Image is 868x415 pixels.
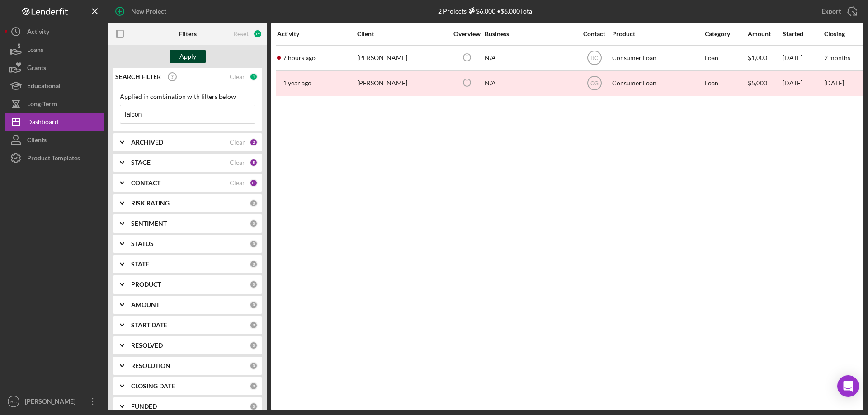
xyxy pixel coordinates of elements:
[131,2,166,20] div: New Project
[23,392,81,413] div: [PERSON_NAME]
[485,71,575,95] div: N/A
[250,199,258,207] div: 0
[812,2,863,20] button: Export
[131,362,170,369] b: RESOLUTION
[590,80,599,87] text: CG
[131,322,167,329] b: START DATE
[357,30,448,37] div: Client
[612,71,703,95] div: Consumer Loan
[27,41,43,61] div: Loans
[5,149,104,167] button: Product Templates
[27,77,61,97] div: Educational
[748,54,767,61] span: $1,000
[131,342,163,349] b: RESOLVED
[250,280,258,289] div: 0
[783,46,823,70] div: [DATE]
[131,139,163,146] b: ARCHIVED
[748,30,782,37] div: Amount
[450,30,484,37] div: Overview
[612,30,703,37] div: Product
[233,30,249,37] div: Reset
[27,23,49,43] div: Activity
[783,30,823,37] div: Started
[108,2,175,20] button: New Project
[250,321,258,329] div: 0
[250,402,258,410] div: 0
[115,73,161,80] b: SEARCH FILTER
[5,131,104,149] button: Clients
[357,46,448,70] div: [PERSON_NAME]
[5,77,104,95] button: Educational
[120,93,255,100] div: Applied in combination with filters below
[250,73,258,81] div: 1
[283,54,316,61] time: 2025-09-10 13:30
[131,240,154,247] b: STATUS
[783,71,823,95] div: [DATE]
[5,23,104,41] button: Activity
[283,79,311,87] time: 2024-08-15 12:25
[705,46,747,70] div: Loan
[5,41,104,59] button: Loans
[253,29,262,38] div: 19
[179,30,197,37] b: Filters
[230,73,245,80] div: Clear
[230,159,245,166] div: Clear
[577,30,611,37] div: Contact
[131,261,149,268] b: STATE
[27,113,58,133] div: Dashboard
[250,382,258,390] div: 0
[250,179,258,187] div: 11
[357,71,448,95] div: [PERSON_NAME]
[250,260,258,268] div: 0
[485,30,575,37] div: Business
[438,7,534,15] div: 2 Projects • $6,000 Total
[250,301,258,309] div: 0
[250,341,258,350] div: 0
[705,71,747,95] div: Loan
[821,2,841,20] div: Export
[467,7,495,15] div: $6,000
[250,219,258,228] div: 0
[5,95,104,113] button: Long-Term
[131,281,161,288] b: PRODUCT
[5,59,104,77] button: Grants
[5,392,104,410] button: RC[PERSON_NAME]
[5,113,104,131] button: Dashboard
[705,30,747,37] div: Category
[250,159,258,167] div: 5
[131,220,167,227] b: SENTIMENT
[131,179,160,187] b: CONTACT
[485,46,575,70] div: N/A
[748,71,782,95] div: $5,000
[27,131,47,151] div: Clients
[179,50,196,63] div: Apply
[131,301,160,308] b: AMOUNT
[250,138,258,146] div: 2
[131,403,157,410] b: FUNDED
[590,55,599,61] text: RC
[131,200,170,207] b: RISK RATING
[230,139,245,146] div: Clear
[824,54,850,61] time: 2 months
[27,95,57,115] div: Long-Term
[230,179,245,187] div: Clear
[170,50,206,63] button: Apply
[250,240,258,248] div: 0
[250,362,258,370] div: 0
[612,46,703,70] div: Consumer Loan
[277,30,356,37] div: Activity
[27,149,80,169] div: Product Templates
[27,59,46,79] div: Grants
[10,399,17,404] text: RC
[837,375,859,397] div: Open Intercom Messenger
[131,382,175,390] b: CLOSING DATE
[824,79,844,87] time: [DATE]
